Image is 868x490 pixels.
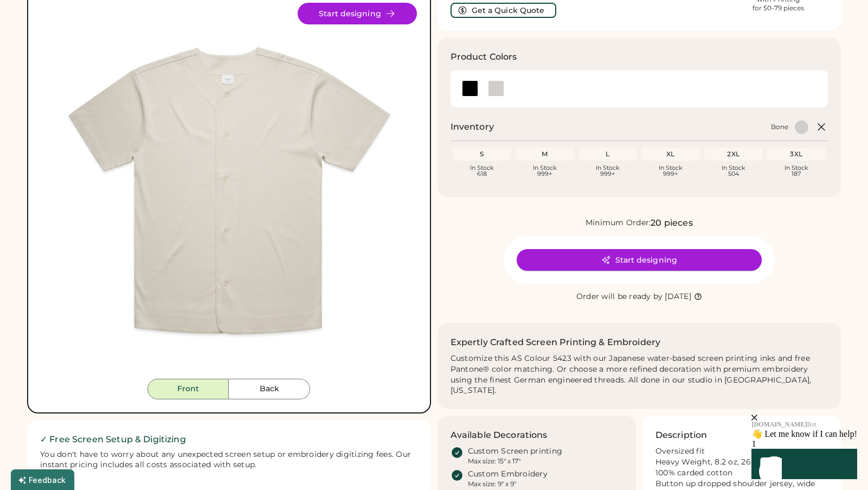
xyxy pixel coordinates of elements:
[451,429,548,442] h3: Available Decorations
[468,480,516,488] div: Max size: 9" x 9"
[517,249,762,271] button: Start designing
[586,218,651,228] div: Minimum Order:
[468,446,563,457] div: Custom Screen printing
[644,150,698,158] div: XL
[644,165,698,177] div: In Stock 999+
[576,291,663,302] div: Order will be ready by
[686,351,865,488] iframe: Front Chat
[451,353,828,397] div: Customize this AS Colour 5423 with our Japanese water-based screen printing inks and free Pantone...
[518,165,572,177] div: In Stock 999+
[706,150,761,158] div: 2XL
[455,150,509,158] div: S
[451,3,556,18] button: Get a Quick Quote
[651,217,692,230] div: 20 pieces
[298,3,417,24] button: Start designing
[655,429,708,442] h3: Description
[147,379,229,399] button: Front
[451,120,494,133] h2: Inventory
[229,379,310,399] button: Back
[769,150,824,158] div: 3XL
[41,3,417,379] img: 5423 - Bone Front Image
[665,291,691,302] div: [DATE]
[581,165,635,177] div: In Stock 999+
[468,457,520,466] div: Max size: 15" x 17"
[518,150,572,158] div: M
[40,433,418,446] h2: ✓ Free Screen Setup & Digitizing
[769,165,824,177] div: In Stock 187
[41,3,417,379] div: 5423 Style Image
[771,123,788,131] div: Bone
[40,449,418,471] div: You don't have to worry about any unexpected screen setup or embroidery digitizing fees. Our inst...
[455,165,509,177] div: In Stock 618
[451,50,517,63] h3: Product Colors
[706,165,761,177] div: In Stock 504
[451,336,661,349] h2: Expertly Crafted Screen Printing & Embroidery
[468,469,548,480] div: Custom Embroidery
[581,150,635,158] div: L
